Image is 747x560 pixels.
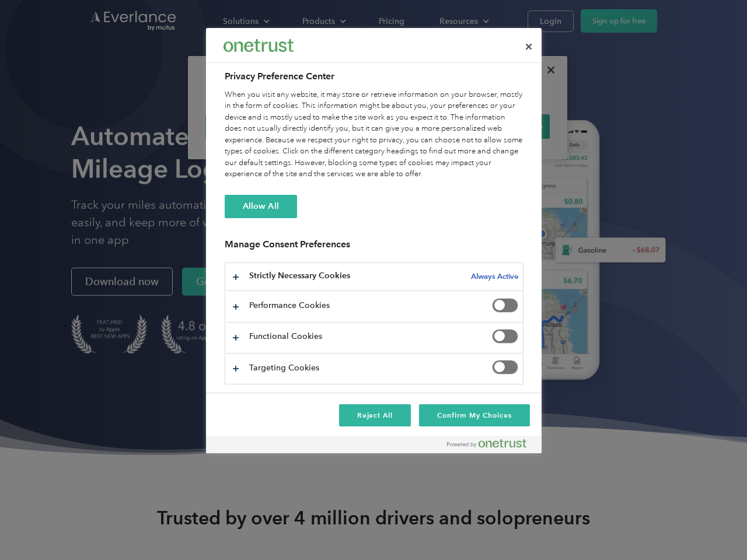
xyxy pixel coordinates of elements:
img: Powered by OneTrust Opens in a new Tab [447,439,526,448]
h3: Manage Consent Preferences [225,239,523,257]
button: Close [516,34,542,60]
button: Reject All [339,404,411,426]
a: Powered by OneTrust Opens in a new Tab [447,439,536,453]
div: Privacy Preference Center [206,28,542,453]
button: Allow All [225,195,297,218]
button: Confirm My Choices [419,404,529,426]
img: Everlance [224,39,294,51]
div: Preference center [206,28,542,453]
div: When you visit any website, it may store or retrieve information on your browser, mostly in the f... [225,89,523,180]
div: Everlance [224,34,294,57]
h2: Privacy Preference Center [225,69,523,83]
